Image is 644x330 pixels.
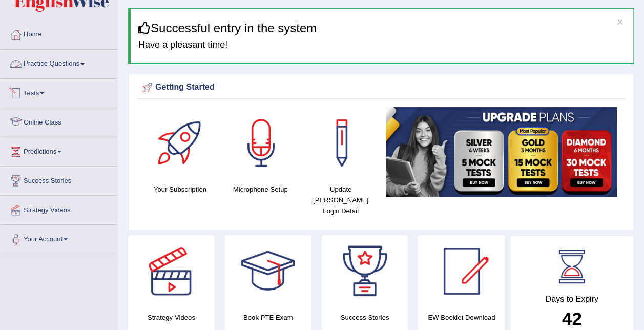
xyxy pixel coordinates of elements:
[522,295,622,304] h4: Days to Expiry
[140,80,622,95] div: Getting Started
[145,184,215,195] h4: Your Subscription
[1,20,117,46] a: Home
[1,108,117,134] a: Online Class
[617,16,623,27] button: ×
[1,79,117,105] a: Tests
[1,196,117,221] a: Strategy Videos
[1,137,117,163] a: Predictions
[225,184,296,195] h4: Microphone Setup
[306,184,376,216] h4: Update [PERSON_NAME] Login Detail
[138,22,626,35] h3: Successful entry in the system
[138,40,626,50] h4: Have a pleasant time!
[225,312,311,323] h4: Book PTE Exam
[1,225,117,251] a: Your Account
[418,312,505,323] h4: EW Booklet Download
[386,107,617,196] img: small5.jpg
[128,312,215,323] h4: Strategy Videos
[1,50,117,75] a: Practice Questions
[1,167,117,192] a: Success Stories
[562,308,582,328] b: 42
[322,312,408,323] h4: Success Stories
